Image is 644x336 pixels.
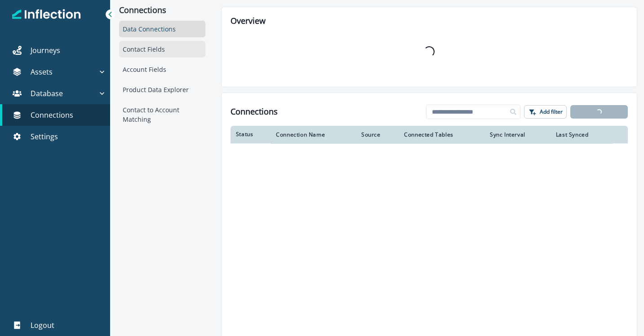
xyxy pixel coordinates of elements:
[119,61,205,78] div: Account Fields
[490,131,545,138] div: Sync Interval
[276,131,351,138] div: Connection Name
[540,109,563,115] p: Add filter
[119,21,205,37] div: Data Connections
[119,102,205,128] div: Contact to Account Matching
[231,16,628,26] h2: Overview
[31,45,60,56] p: Journeys
[119,81,205,98] div: Product Data Explorer
[31,66,53,77] p: Assets
[556,131,607,138] div: Last Synced
[12,8,81,21] img: Inflection
[31,131,58,142] p: Settings
[404,131,479,138] div: Connected Tables
[119,5,205,15] p: Connections
[361,131,393,138] div: Source
[31,320,54,331] p: Logout
[31,110,73,120] p: Connections
[524,105,567,119] button: Add filter
[119,41,205,57] div: Contact Fields
[31,88,63,99] p: Database
[231,107,278,117] h1: Connections
[236,131,265,138] div: Status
